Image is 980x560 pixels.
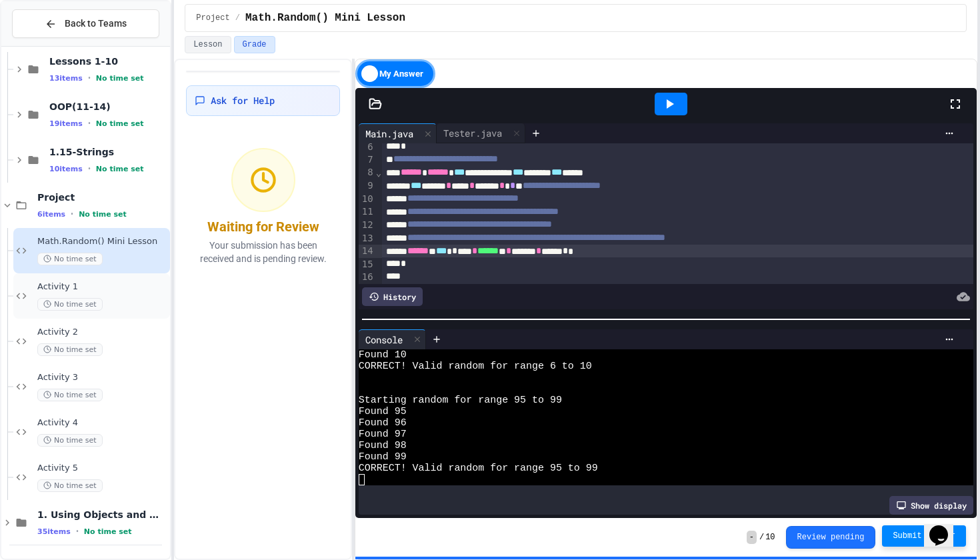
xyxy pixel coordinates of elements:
button: Review pending [786,526,876,549]
span: Found 98 [359,440,407,451]
span: Found 97 [359,429,407,440]
span: Activity 3 [37,372,167,383]
button: Lesson [185,36,231,53]
div: Tester.java [437,123,525,143]
span: OOP(11-14) [49,101,167,113]
span: Project [37,191,167,203]
span: Activity 5 [37,463,167,474]
span: • [71,209,73,219]
span: CORRECT! Valid random for range 6 to 10 [359,361,592,372]
span: Math.Random() Mini Lesson [37,236,167,247]
div: Console [359,333,409,347]
div: Tester.java [437,126,509,140]
span: - [747,531,757,544]
span: Submit Answer [893,531,955,541]
span: No time set [79,210,127,219]
span: Lessons 1-10 [49,55,167,67]
span: No time set [96,119,144,128]
span: No time set [84,527,132,536]
div: 12 [359,219,375,232]
div: 7 [359,153,375,167]
span: Found 10 [359,349,407,361]
div: 9 [359,179,375,193]
span: Found 96 [359,417,407,429]
span: 1.15-Strings [49,146,167,158]
div: 10 [359,193,375,206]
div: History [362,287,423,306]
span: 1. Using Objects and Methods [37,509,167,521]
span: No time set [37,389,103,401]
span: 19 items [49,119,83,128]
div: 17 [359,283,375,296]
span: Project [196,13,229,23]
div: 14 [359,245,375,258]
div: 8 [359,166,375,179]
div: 6 [359,141,375,153]
span: No time set [37,343,103,356]
button: Grade [234,36,275,53]
span: CORRECT! Valid random for range 95 to 99 [359,463,598,474]
span: Math.Random() Mini Lesson [245,10,405,26]
span: No time set [37,434,103,447]
span: Found 95 [359,406,407,417]
span: Activity 1 [37,281,167,293]
div: Console [359,329,426,349]
span: No time set [96,74,144,83]
span: Starting random for range 95 to 99 [359,395,562,406]
div: 16 [359,271,375,283]
span: Back to Teams [65,17,127,31]
span: Activity 2 [37,327,167,338]
div: Show display [889,496,973,515]
span: No time set [37,479,103,492]
button: Submit Answer [882,525,966,547]
span: No time set [37,253,103,265]
span: • [88,118,91,129]
span: Activity 4 [37,417,167,429]
span: / [235,13,240,23]
div: Waiting for Review [207,217,319,236]
span: / [759,532,764,543]
div: Main.java [359,123,437,143]
span: 35 items [37,527,71,536]
iframe: chat widget [924,507,967,547]
span: • [88,73,91,83]
span: 13 items [49,74,83,83]
div: 15 [359,258,375,271]
span: • [88,163,91,174]
span: No time set [96,165,144,173]
button: Back to Teams [12,9,159,38]
span: 6 items [37,210,65,219]
span: 10 items [49,165,83,173]
span: • [76,526,79,537]
span: Found 99 [359,451,407,463]
div: 13 [359,232,375,245]
span: Ask for Help [211,94,275,107]
div: Main.java [359,127,420,141]
span: 10 [765,532,775,543]
span: No time set [37,298,103,311]
span: Fold line [375,167,382,178]
div: 11 [359,205,375,219]
p: Your submission has been received and is pending review. [194,239,332,265]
